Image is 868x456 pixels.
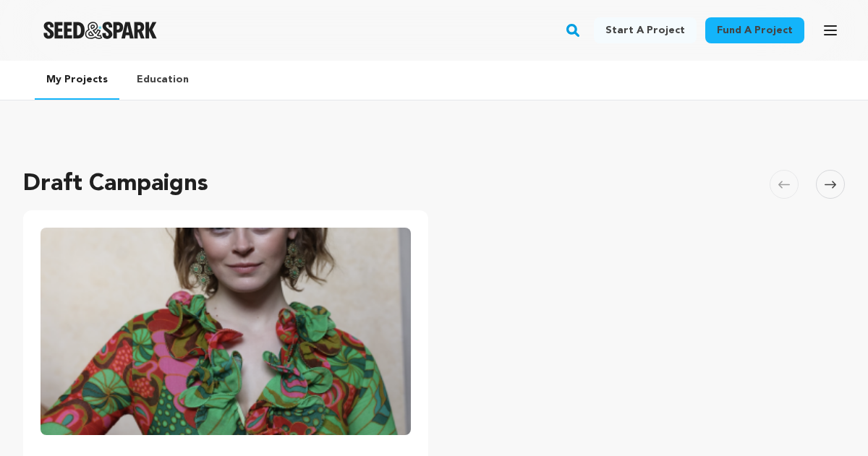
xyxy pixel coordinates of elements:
a: Fund a project [705,17,804,43]
a: Education [125,61,200,98]
a: Start a project [594,17,697,43]
a: Seed&Spark Homepage [43,22,157,39]
img: Seed&Spark Logo Dark Mode [43,22,157,39]
h2: Draft Campaigns [23,167,208,202]
a: My Projects [35,61,119,100]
